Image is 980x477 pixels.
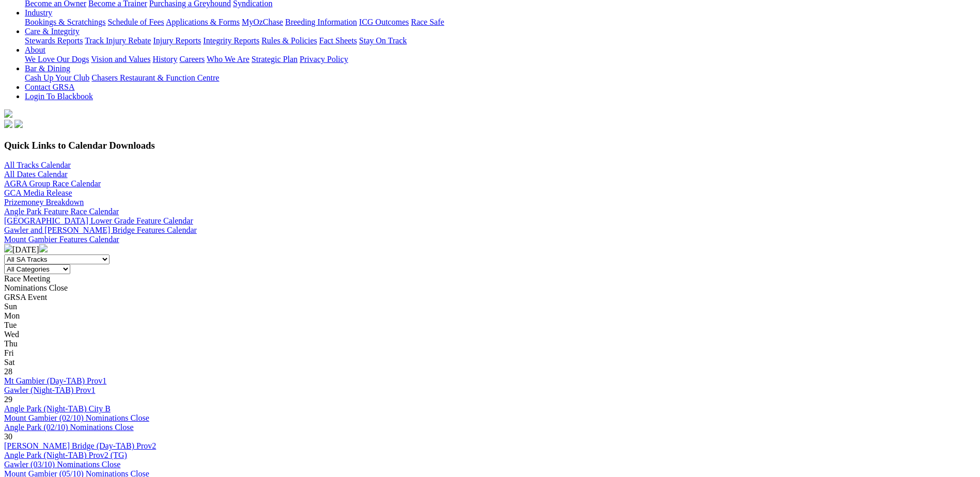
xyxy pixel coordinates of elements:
[4,109,12,118] img: logo-grsa-white.png
[91,55,150,63] a: Vision and Values
[25,92,93,101] a: Login To Blackbook
[91,73,219,82] a: Chasers Restaurant & Function Centre
[4,244,12,252] img: chevron-left-pager-white.svg
[25,45,45,54] a: About
[4,235,119,244] a: Mount Gambier Features Calendar
[4,376,106,385] a: Mt Gambier (Day-TAB) Prov1
[359,18,409,26] a: ICG Outcomes
[4,274,976,283] div: Race Meeting
[4,283,976,293] div: Nominations Close
[4,441,156,450] a: [PERSON_NAME] Bridge (Day-TAB) Prov2
[4,179,101,188] a: AGRA Group Race Calendar
[4,358,976,367] div: Sat
[25,55,89,63] a: We Love Our Dogs
[14,120,23,128] img: twitter.svg
[207,55,250,63] a: Who We Are
[359,36,407,45] a: Stay On Track
[4,207,119,216] a: Angle Park Feature Race Calendar
[25,64,70,73] a: Bar & Dining
[4,302,976,311] div: Sun
[179,55,205,63] a: Careers
[252,55,298,63] a: Strategic Plan
[4,460,120,469] a: Gawler (03/10) Nominations Close
[203,36,259,45] a: Integrity Reports
[4,140,976,151] h3: Quick Links to Calendar Downloads
[4,348,976,358] div: Fri
[25,73,89,82] a: Cash Up Your Club
[4,367,12,376] span: 28
[4,293,976,302] div: GRSA Event
[4,198,84,206] a: Prizemoney Breakdown
[85,36,151,45] a: Track Injury Rebate
[4,423,134,432] a: Angle Park (02/10) Nominations Close
[319,36,357,45] a: Fact Sheets
[300,55,348,63] a: Privacy Policy
[4,244,976,255] div: [DATE]
[4,226,197,234] a: Gawler and [PERSON_NAME] Bridge Features Calendar
[4,395,12,404] span: 29
[39,244,48,252] img: chevron-right-pager-white.svg
[4,339,976,348] div: Thu
[285,18,357,26] a: Breeding Information
[166,18,240,26] a: Applications & Forms
[411,18,444,26] a: Race Safe
[25,18,976,27] div: Industry
[153,36,201,45] a: Injury Reports
[4,432,12,441] span: 30
[25,36,976,45] div: Care & Integrity
[25,55,976,64] div: About
[25,83,74,91] a: Contact GRSA
[25,18,105,26] a: Bookings & Scratchings
[25,73,976,83] div: Bar & Dining
[4,120,12,128] img: facebook.svg
[4,161,71,169] a: All Tracks Calendar
[4,386,95,394] a: Gawler (Night-TAB) Prov1
[4,170,68,179] a: All Dates Calendar
[4,330,976,339] div: Wed
[4,451,127,459] a: Angle Park (Night-TAB) Prov2 (TG)
[4,321,976,330] div: Tue
[4,414,149,422] a: Mount Gambier (02/10) Nominations Close
[25,36,83,45] a: Stewards Reports
[4,188,72,197] a: GCA Media Release
[4,216,193,225] a: [GEOGRAPHIC_DATA] Lower Grade Feature Calendar
[152,55,177,63] a: History
[25,27,80,36] a: Care & Integrity
[107,18,164,26] a: Schedule of Fees
[4,404,111,413] a: Angle Park (Night-TAB) City B
[242,18,283,26] a: MyOzChase
[261,36,317,45] a: Rules & Policies
[4,311,976,321] div: Mon
[25,8,52,17] a: Industry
